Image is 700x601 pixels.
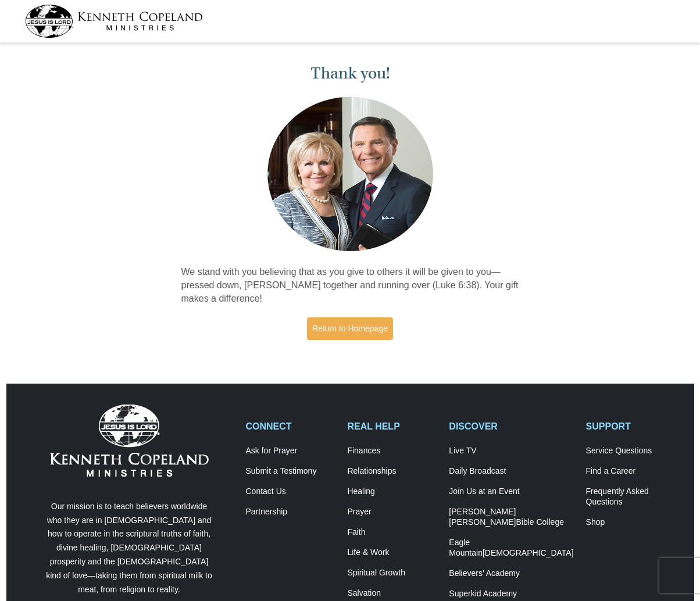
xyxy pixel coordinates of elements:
h2: CONNECT [246,421,335,432]
a: Ask for Prayer [246,446,335,456]
img: Kenneth Copeland Ministries [50,405,209,477]
a: Partnership [246,507,335,517]
a: Service Questions [586,446,676,456]
a: Contact Us [246,486,335,497]
a: Superkid Academy [449,589,573,599]
a: Life & Work [347,548,437,558]
p: We stand with you believing that as you give to others it will be given to you—pressed down, [PER... [181,266,519,306]
a: Salvation [347,588,437,599]
a: Join Us at an Event [449,486,573,497]
img: Kenneth and Gloria [265,94,436,254]
a: Shop [586,517,676,528]
a: Daily Broadcast [449,466,573,477]
a: Spiritual Growth [347,568,437,578]
p: Our mission is to teach believers worldwide who they are in [DEMOGRAPHIC_DATA] and how to operate... [44,500,215,597]
a: Live TV [449,446,573,456]
a: Believers’ Academy [449,568,573,579]
a: Faith [347,527,437,538]
a: Submit a Testimony [246,466,335,477]
a: Healing [347,486,437,497]
a: Finances [347,446,437,456]
a: Frequently AskedQuestions [586,486,676,507]
a: Relationships [347,466,437,477]
span: Bible College [516,517,564,527]
h2: REAL HELP [347,421,437,432]
a: Prayer [347,507,437,517]
h2: SUPPORT [586,421,676,432]
img: kcm-header-logo.svg [25,5,203,38]
h1: Thank you! [181,64,519,83]
a: Eagle Mountain[DEMOGRAPHIC_DATA] [449,538,573,559]
a: Find a Career [586,466,676,477]
span: [DEMOGRAPHIC_DATA] [483,548,574,557]
h2: DISCOVER [449,421,573,432]
a: Return to Homepage [307,317,393,340]
a: [PERSON_NAME] [PERSON_NAME]Bible College [449,507,573,528]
